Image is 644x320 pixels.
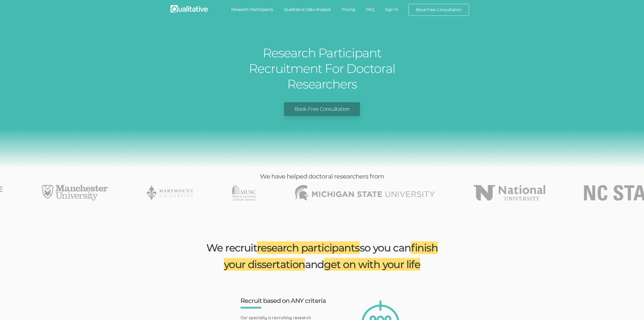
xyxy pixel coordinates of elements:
[147,185,194,201] li: 20 of 49
[295,185,435,201] li: 22 of 49
[474,185,545,201] img: National University
[42,185,108,201] li: 19 of 49
[379,4,404,15] a: Sign In
[198,173,447,180] h3: We have helped doctoral researchers from
[324,258,420,271] span: get on with your life
[171,5,208,12] img: Qualitative
[278,4,336,15] a: Qualitative Data Analysis
[225,45,419,92] h1: Research Participant Recruitment For Doctoral Researchers
[232,185,256,201] img: Medical University of South Carolina
[360,4,379,15] a: FAQ
[284,102,360,116] a: Book Free Consultation
[336,4,360,15] a: Pricing
[474,185,545,201] li: 23 of 49
[224,241,438,271] span: finish your dissertation
[232,185,256,201] li: 21 of 49
[147,185,194,201] img: Marymount University
[409,4,469,16] a: Book Free Consultation
[42,185,108,201] img: Manchester University
[257,241,359,254] span: research participants
[226,4,279,15] a: Research Participants
[202,240,443,273] h2: We recruit so you can and
[240,297,331,304] h3: Recruit based on ANY criteria
[295,185,435,201] img: Michigan State University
